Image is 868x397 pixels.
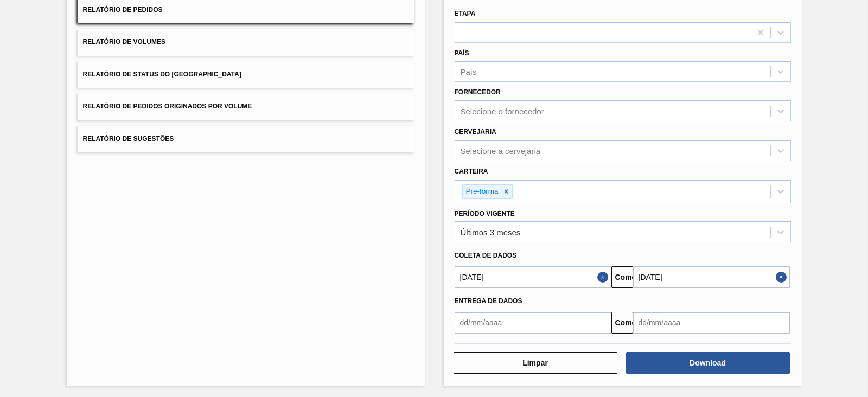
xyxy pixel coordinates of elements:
[455,168,488,175] font: Carteira
[454,352,617,374] button: Limpar
[633,312,790,334] input: dd/mm/aaaa
[461,146,541,155] font: Selecione a cervejaria
[461,107,544,116] font: Selecione o fornecedor
[597,266,611,288] button: Fechar
[83,71,241,78] font: Relatório de Status do [GEOGRAPHIC_DATA]
[83,6,163,14] font: Relatório de Pedidos
[455,312,611,334] input: dd/mm/aaaa
[633,266,790,288] input: dd/mm/aaaa
[78,61,414,88] button: Relatório de Status do [GEOGRAPHIC_DATA]
[78,93,414,120] button: Relatório de Pedidos Originados por Volume
[455,10,476,17] font: Etapa
[626,352,790,374] button: Download
[455,88,501,96] font: Fornecedor
[78,126,414,152] button: Relatório de Sugestões
[461,67,477,76] font: País
[455,210,515,217] font: Período Vigente
[455,49,469,57] font: País
[466,187,499,195] font: Pré-forma
[455,252,517,259] font: Coleta de dados
[522,358,548,367] font: Limpar
[455,266,611,288] input: dd/mm/aaaa
[776,266,790,288] button: Close
[83,39,165,46] font: Relatório de Volumes
[615,273,641,281] font: Comeu
[83,103,252,111] font: Relatório de Pedidos Originados por Volume
[611,266,633,288] button: Comeu
[461,228,521,237] font: Últimos 3 meses
[690,358,726,367] font: Download
[83,135,174,143] font: Relatório de Sugestões
[611,312,633,334] button: Comeu
[615,318,641,327] font: Comeu
[455,128,496,136] font: Cervejaria
[455,297,522,305] font: Entrega de dados
[78,29,414,55] button: Relatório de Volumes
